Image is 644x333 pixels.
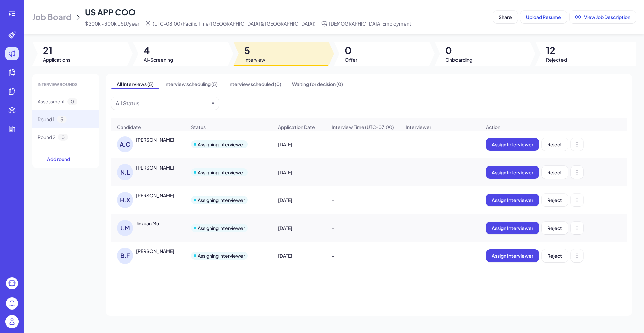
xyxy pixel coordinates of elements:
span: Reject [547,141,562,147]
span: 12 [546,44,567,56]
button: Assign Interviewer [486,138,539,151]
span: $ 200k - 300k USD/year [85,20,139,27]
span: 21 [43,44,70,56]
div: INTERVIEW ROUNDS [32,77,99,93]
span: AI-Screening [144,56,173,63]
div: [DATE] [273,135,326,154]
span: Assign Interviewer [492,225,533,231]
div: Jinxuan Mu [136,220,159,227]
span: 5 [57,116,67,123]
span: (UTC-08:00) Pacific Time ([GEOGRAPHIC_DATA] & [GEOGRAPHIC_DATA]) [153,20,316,27]
div: [DATE] [273,191,326,209]
div: B.F [117,248,133,264]
span: Assessment [38,98,65,105]
button: Upload Resume [520,11,567,23]
span: [DEMOGRAPHIC_DATA] Employment [329,20,411,27]
div: N.L [117,164,133,180]
div: BRYAN FENG [136,248,174,254]
span: 0 [445,44,472,56]
span: Assign Interviewer [492,197,533,203]
span: 0 [345,44,357,56]
button: Reject [542,222,568,234]
div: Hu Xu [136,192,174,199]
div: H.X [117,192,133,208]
span: 4 [144,44,173,56]
div: Assigning interviewer [198,252,245,259]
button: Reject [542,138,568,151]
span: Interview [244,56,265,63]
span: 5 [244,44,265,56]
span: Add round [47,156,70,162]
button: View Job Description [570,11,636,23]
span: View Job Description [584,14,630,20]
span: Action [486,124,500,130]
button: Assign Interviewer [486,222,539,234]
span: 0 [67,98,77,105]
span: Waiting for decision (0) [287,79,348,89]
span: Round 2 [38,134,55,141]
button: Reject [542,194,568,206]
button: Assign Interviewer [486,194,539,206]
span: Upload Resume [526,14,561,20]
span: 0 [58,134,68,141]
div: - [326,219,399,237]
span: Candidate [117,124,141,130]
span: Assign Interviewer [492,169,533,175]
span: US APP COO [85,7,136,17]
span: Reject [547,169,562,175]
div: All Status [116,99,139,107]
div: Nina Liu [136,164,174,171]
span: Applications [43,56,70,63]
div: [DATE] [273,219,326,237]
span: Reject [547,225,562,231]
span: Offer [345,56,357,63]
span: Assign Interviewer [492,253,533,259]
span: All Interviews (5) [111,79,159,89]
span: Reject [547,197,562,203]
div: Assigning interviewer [198,141,245,148]
button: All Status [116,99,209,107]
span: Interviewer [406,124,431,130]
img: user_logo.png [5,315,19,328]
button: Reject [542,249,568,262]
span: Round 1 [38,116,54,123]
span: Application Date [278,124,315,130]
div: Assigning interviewer [198,225,245,231]
div: - [326,246,399,265]
div: - [326,135,399,154]
div: Assigning interviewer [198,197,245,203]
div: Andy Cheng [136,136,174,143]
button: Reject [542,166,568,179]
div: [DATE] [273,163,326,182]
span: Interview scheduled (0) [223,79,287,89]
button: Share [493,11,518,23]
span: Interview scheduling (5) [159,79,223,89]
span: Interview Time (UTC-07:00) [332,124,394,130]
span: Rejected [546,56,567,63]
div: J.M [117,220,133,236]
span: Onboarding [445,56,472,63]
span: Job Board [32,11,71,22]
button: Assign Interviewer [486,249,539,262]
div: - [326,191,399,209]
span: Assign Interviewer [492,141,533,147]
button: Assign Interviewer [486,166,539,179]
div: A.C [117,136,133,152]
span: Reject [547,253,562,259]
span: Status [191,124,206,130]
div: Assigning interviewer [198,169,245,176]
button: Add round [32,150,99,168]
div: [DATE] [273,246,326,265]
div: - [326,163,399,182]
span: Share [499,14,512,20]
